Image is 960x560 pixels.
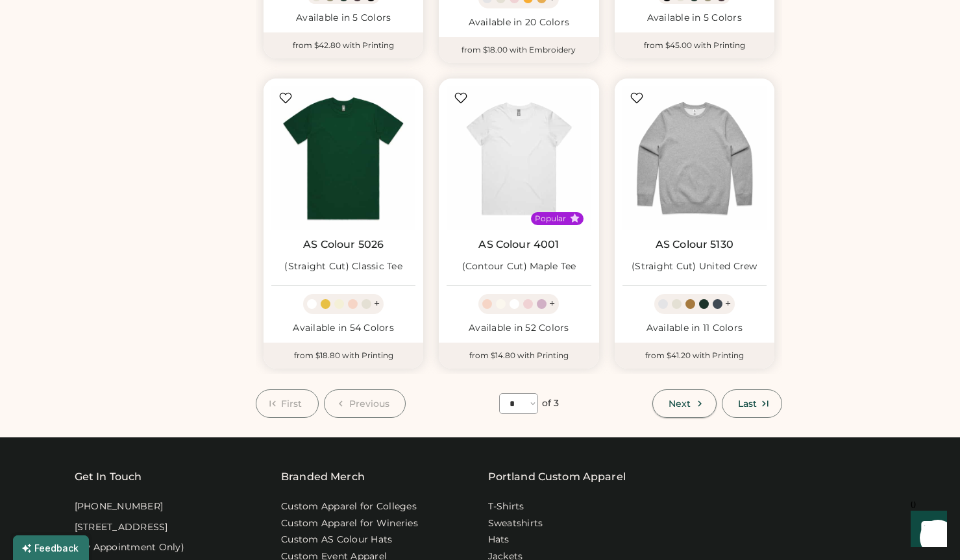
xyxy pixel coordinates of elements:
[75,469,142,485] div: Get In Touch
[615,32,774,58] div: from $45.00 with Printing
[439,343,598,369] div: from $14.80 with Printing
[488,469,626,485] a: Portland Custom Apparel
[462,260,576,273] div: (Contour Cut) Maple Tee
[75,541,184,554] div: (By Appointment Only)
[281,517,418,530] a: Custom Apparel for Wineries
[535,213,566,224] div: Popular
[632,260,757,273] div: (Straight Cut) United Crew
[656,238,733,251] a: AS Colour 5130
[622,12,767,25] div: Available in 5 Colors
[271,86,415,230] img: AS Colour 5026 (Straight Cut) Classic Tee
[284,260,402,273] div: (Straight Cut) Classic Tee
[722,389,782,418] button: Last
[478,238,559,251] a: AS Colour 4001
[281,399,302,408] span: First
[439,37,598,63] div: from $18.00 with Embroidery
[725,297,731,311] div: +
[488,533,510,546] a: Hats
[281,469,365,485] div: Branded Merch
[264,343,423,369] div: from $18.80 with Printing
[374,297,380,311] div: +
[324,389,406,418] button: Previous
[75,500,164,513] div: [PHONE_NUMBER]
[256,389,319,418] button: First
[549,297,555,311] div: +
[281,533,392,546] a: Custom AS Colour Hats
[447,16,591,29] div: Available in 20 Colors
[488,517,543,530] a: Sweatshirts
[271,12,415,25] div: Available in 5 Colors
[898,502,954,557] iframe: Front Chat
[570,213,580,223] button: Popular Style
[349,399,390,408] span: Previous
[75,521,168,534] div: [STREET_ADDRESS]
[264,32,423,58] div: from $42.80 with Printing
[669,399,691,408] span: Next
[652,389,716,418] button: Next
[615,343,774,369] div: from $41.20 with Printing
[622,86,767,230] img: AS Colour 5130 (Straight Cut) United Crew
[303,238,384,251] a: AS Colour 5026
[488,500,524,513] a: T-Shirts
[738,399,757,408] span: Last
[281,500,417,513] a: Custom Apparel for Colleges
[271,322,415,335] div: Available in 54 Colors
[447,322,591,335] div: Available in 52 Colors
[542,397,559,410] div: of 3
[622,322,767,335] div: Available in 11 Colors
[447,86,591,230] img: AS Colour 4001 (Contour Cut) Maple Tee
